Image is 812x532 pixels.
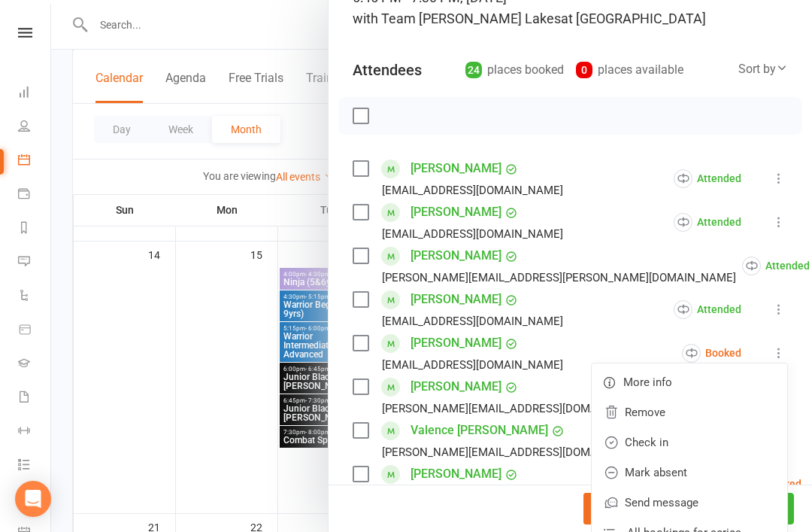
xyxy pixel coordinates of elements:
div: Attended [674,213,741,232]
a: [PERSON_NAME] [411,287,501,312]
div: [PERSON_NAME][EMAIL_ADDRESS][DOMAIN_NAME] [382,399,650,418]
a: [PERSON_NAME] [411,157,501,181]
div: 24 [465,62,482,78]
div: Open Intercom Messenger [15,481,51,517]
a: Dashboard [18,77,52,111]
div: [EMAIL_ADDRESS][DOMAIN_NAME] [382,312,563,331]
div: [EMAIL_ADDRESS][DOMAIN_NAME] [382,355,563,375]
a: Payments [18,178,52,212]
div: [EMAIL_ADDRESS][DOMAIN_NAME] [382,181,563,200]
a: [PERSON_NAME] [411,375,501,399]
a: [PERSON_NAME] [411,244,501,268]
a: Reports [18,212,52,246]
button: Bulk add attendees [583,493,714,524]
a: Check in [592,427,787,458]
div: Attendees [353,59,422,81]
div: [PERSON_NAME][EMAIL_ADDRESS][PERSON_NAME][DOMAIN_NAME] [382,268,736,287]
a: Mark absent [592,458,787,488]
span: More info [623,373,672,391]
a: People [18,111,52,144]
span: at [GEOGRAPHIC_DATA] [561,11,706,26]
a: [PERSON_NAME] [411,331,501,355]
div: places booked [465,59,564,81]
a: [PERSON_NAME] [411,200,501,224]
div: Attended [674,169,741,188]
div: [PERSON_NAME][EMAIL_ADDRESS][DOMAIN_NAME] [382,442,650,462]
div: Sort by [738,59,788,79]
a: Product Sales [18,314,52,348]
div: Attended [674,300,741,319]
div: [EMAIL_ADDRESS][DOMAIN_NAME] [382,224,563,244]
div: places available [576,59,683,81]
div: Booked [682,344,741,363]
a: Valence [PERSON_NAME] [411,418,548,442]
div: 0 [576,62,592,78]
a: Calendar [18,144,52,178]
a: Send message [592,488,787,518]
span: with Team [PERSON_NAME] Lakes [353,11,561,26]
a: [PERSON_NAME] [411,462,501,486]
div: Attended [742,257,810,275]
a: More info [592,367,787,397]
a: Remove [592,397,787,427]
